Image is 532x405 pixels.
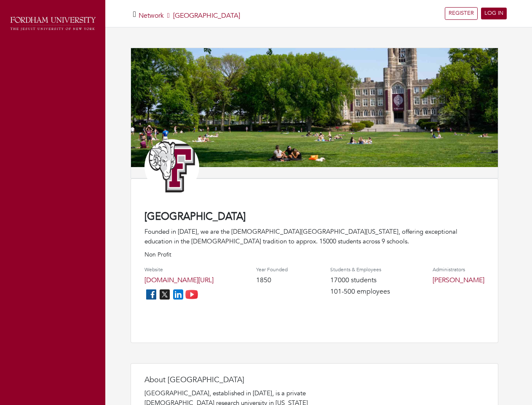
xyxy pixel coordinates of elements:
[433,275,484,285] a: [PERSON_NAME]
[481,8,507,19] a: LOG IN
[256,276,288,284] h4: 1850
[139,11,164,20] a: Network
[144,211,484,223] h4: [GEOGRAPHIC_DATA]
[139,12,240,20] h5: [GEOGRAPHIC_DATA]
[330,288,390,296] h4: 101-500 employees
[185,288,198,301] img: youtube_icon-fc3c61c8c22f3cdcae68f2f17984f5f016928f0ca0694dd5da90beefb88aa45e.png
[144,288,158,301] img: facebook_icon-256f8dfc8812ddc1b8eade64b8eafd8a868ed32f90a8d2bb44f507e1979dbc24.png
[256,267,288,273] h4: Year Founded
[131,48,498,167] img: 683a5b8e835635248a5481166db1a0f398a14ab9.jpg
[171,288,185,301] img: linkedin_icon-84db3ca265f4ac0988026744a78baded5d6ee8239146f80404fb69c9eee6e8e7.png
[144,250,484,259] p: Non Profit
[158,288,171,301] img: twitter_icon-7d0bafdc4ccc1285aa2013833b377ca91d92330db209b8298ca96278571368c9.png
[8,15,97,32] img: fordham_logo.png
[330,276,390,284] h4: 17000 students
[144,139,199,194] img: Athletic_Logo_Primary_Letter_Mark_1.jpg
[330,267,390,273] h4: Students & Employees
[445,7,478,20] a: REGISTER
[144,375,313,385] h4: About [GEOGRAPHIC_DATA]
[433,267,484,273] h4: Administrators
[144,267,214,273] h4: Website
[144,227,484,246] div: Founded in [DATE], we are the [DEMOGRAPHIC_DATA][GEOGRAPHIC_DATA][US_STATE], offering exceptional...
[144,275,214,285] a: [DOMAIN_NAME][URL]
